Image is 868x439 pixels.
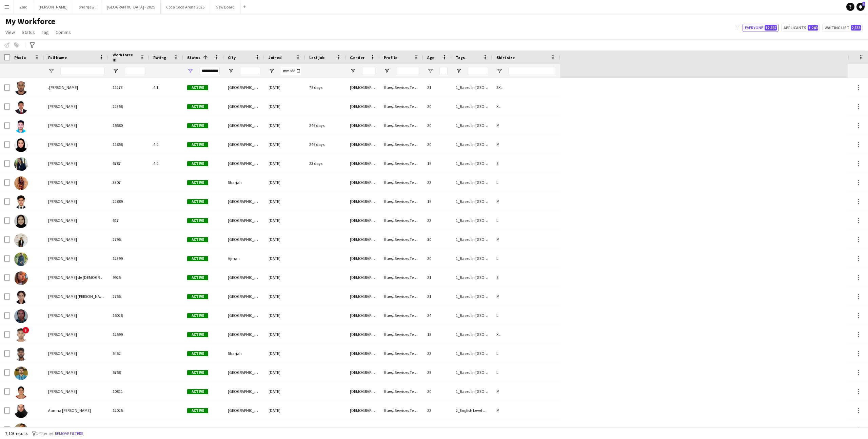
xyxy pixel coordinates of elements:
span: Aamna [PERSON_NAME] [48,408,91,413]
span: [PERSON_NAME] [48,104,77,109]
span: Comms [56,29,71,35]
input: Gender Filter Input [362,67,376,75]
span: Tags [456,55,465,60]
span: Active [187,294,208,299]
img: Aamna Alteneiji [14,404,28,418]
span: Shirt size [496,55,515,60]
div: M [492,192,560,211]
div: 12025 [108,401,149,420]
div: [DATE] [264,325,305,344]
span: Active [187,123,208,128]
input: Joined Filter Input [281,67,301,75]
img: Aamir Hassan [14,366,28,380]
img: Aafra Baghdadi [14,176,28,190]
div: 1_Based in [GEOGRAPHIC_DATA]/[GEOGRAPHIC_DATA]/Ajman, 2_English Level = 2/3 Good , 4_CCA, 4_CCA A... [452,154,492,173]
div: Guest Services Team [380,192,423,211]
div: Guest Services Team [380,211,423,230]
span: Joined [269,55,282,60]
img: .mubarak Ali [14,81,28,95]
div: 617 [108,211,149,230]
div: 4.1 [149,78,183,97]
span: Active [187,104,208,109]
a: View [3,28,18,37]
div: [DEMOGRAPHIC_DATA] [346,78,380,97]
a: 1 [856,3,865,11]
span: [PERSON_NAME] [48,123,77,128]
img: Aamir Alsadig [14,328,28,342]
div: 22358 [108,97,149,116]
div: [DATE] [264,287,305,306]
img: Aaisha Bilal [14,214,28,228]
img: Aadhish Sreejith [14,119,28,133]
span: [PERSON_NAME] de [DEMOGRAPHIC_DATA] [48,275,123,280]
span: Active [187,85,208,90]
div: Guest Services Team [380,154,423,173]
div: S [492,268,560,287]
div: [GEOGRAPHIC_DATA] [224,420,264,439]
div: 6787 [108,154,149,173]
div: [GEOGRAPHIC_DATA] [224,97,264,116]
div: Sharjah [224,173,264,192]
div: 1_Based in [GEOGRAPHIC_DATA]/[GEOGRAPHIC_DATA]/Ajman, 2_English Level = 3/3 Excellent [452,192,492,211]
div: [DEMOGRAPHIC_DATA] [346,135,380,154]
div: [DEMOGRAPHIC_DATA] [346,287,380,306]
span: My Workforce [5,16,55,26]
div: L [492,249,560,268]
div: 246 days [305,116,346,135]
span: Gender [350,55,364,60]
div: S [492,154,560,173]
div: [DEMOGRAPHIC_DATA] [346,401,380,420]
div: L [492,344,560,363]
div: [DEMOGRAPHIC_DATA] [346,382,380,401]
span: [PERSON_NAME] [48,180,77,185]
span: [PERSON_NAME] [PERSON_NAME] [48,294,106,299]
button: Open Filter Menu [496,68,502,74]
div: 21 [423,287,452,306]
button: Open Filter Menu [48,68,54,74]
div: [DATE] [264,116,305,135]
div: [DEMOGRAPHIC_DATA] [346,116,380,135]
div: XL [492,97,560,116]
input: Tags Filter Input [468,67,488,75]
div: 1_Based in [GEOGRAPHIC_DATA]/[GEOGRAPHIC_DATA]/Ajman, 2_English Level = 3/3 Excellent, 4_CCA [452,173,492,192]
div: [DATE] [264,363,305,382]
a: Tag [39,28,52,37]
div: Guest Services Team [380,287,423,306]
div: 1_Based in [GEOGRAPHIC_DATA], 2_English Level = 3/3 Excellent, [GEOGRAPHIC_DATA] [452,382,492,401]
button: Open Filter Menu [350,68,356,74]
img: Aalia Shamsudheen [14,252,28,266]
button: Open Filter Menu [456,68,462,74]
div: 22889 [108,192,149,211]
span: Active [187,408,208,413]
button: [GEOGRAPHIC_DATA] - 2025 [101,0,161,14]
div: Guest Services Team [380,306,423,325]
img: Aaban Hussain [14,100,28,114]
span: Active [187,237,208,242]
div: M [492,230,560,249]
span: Active [187,199,208,204]
button: Open Filter Menu [113,68,119,74]
div: [GEOGRAPHIC_DATA] [224,306,264,325]
span: Tag [42,29,49,35]
div: 1_Based in [GEOGRAPHIC_DATA]/[GEOGRAPHIC_DATA]/Ajman, 2_English Level = 2/3 Good , 4_CCA [452,363,492,382]
div: [DATE] [264,173,305,192]
input: Profile Filter Input [396,67,419,75]
button: Coca Coca Arena 2025 [161,0,210,14]
img: Aaqil Shiraz [14,423,28,437]
div: [GEOGRAPHIC_DATA] [224,230,264,249]
img: Aaesha Saif [14,138,28,152]
div: [DEMOGRAPHIC_DATA] [346,249,380,268]
input: Full Name Filter Input [60,67,104,75]
div: [DEMOGRAPHIC_DATA] [346,344,380,363]
div: [DATE] [264,192,305,211]
span: View [5,29,15,35]
div: 21 [423,268,452,287]
div: Ajman [224,249,264,268]
div: [DATE] [264,135,305,154]
div: [DATE] [264,211,305,230]
div: [GEOGRAPHIC_DATA] [224,382,264,401]
div: [GEOGRAPHIC_DATA] [224,268,264,287]
div: 1_Based in [GEOGRAPHIC_DATA], 2_English Level = 3/3 Excellent, 4_EA Active, [GEOGRAPHIC_DATA] [452,78,492,97]
div: [DEMOGRAPHIC_DATA] [346,268,380,287]
span: [PERSON_NAME] [48,237,77,242]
